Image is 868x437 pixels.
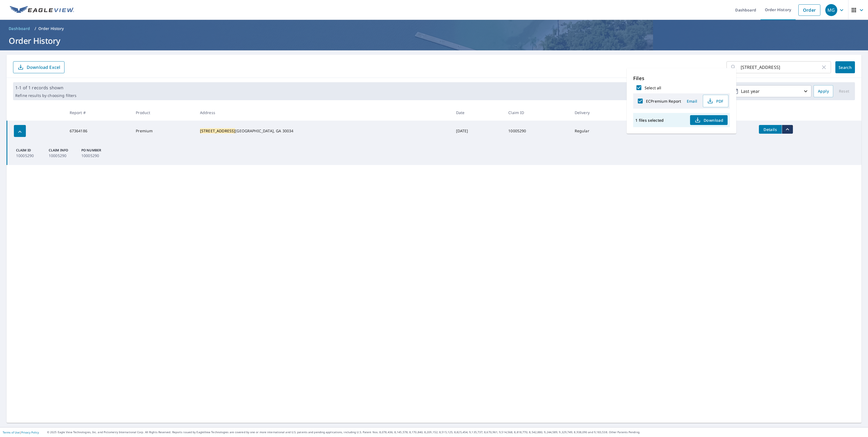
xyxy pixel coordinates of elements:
span: PDF [706,98,724,104]
th: Product [131,105,196,121]
td: [DATE] [452,121,504,141]
button: detailsBtn-67364186 [759,125,782,134]
button: Apply [814,85,833,97]
button: Download [690,115,728,125]
p: | [3,431,39,434]
div: MG [825,4,837,16]
a: Dashboard [7,24,32,33]
button: Download Excel [13,61,64,73]
p: 10005290 [81,153,112,158]
p: 1-1 of 1 records shown [15,84,76,91]
th: Date [452,105,504,121]
a: Terms of Use [3,430,20,434]
span: Apply [818,88,829,95]
p: 1 files selected [635,118,664,123]
span: Download [694,117,723,123]
h1: Order History [7,35,861,46]
label: ECPremium Report [646,99,681,104]
p: 10005290 [49,153,79,158]
p: PO Number [81,148,112,153]
p: Last year [739,87,802,96]
button: Last year [730,85,811,97]
p: Claim ID [16,148,47,153]
p: Claim Info [49,148,79,153]
span: Email [685,99,698,104]
p: 10005290 [16,153,47,158]
p: Refine results by choosing filters [15,93,76,98]
div: [GEOGRAPHIC_DATA], GA 30034 [200,128,447,134]
td: Premium [131,121,196,141]
th: Report # [65,105,132,121]
button: PDF [703,95,728,107]
button: filesDropdownBtn-67364186 [782,125,793,134]
th: Claim ID [504,105,570,121]
a: Order [798,4,820,16]
a: Privacy Policy [21,430,39,434]
span: Dashboard [9,26,30,31]
td: 10005290 [504,121,570,141]
input: Address, Report #, Claim ID, etc. [741,60,821,75]
button: Search [835,61,855,73]
mark: [STREET_ADDRESS] [200,128,235,133]
p: Order History [38,26,64,31]
p: Files [633,75,730,82]
span: Details [762,127,778,132]
li: / [35,25,36,32]
th: Address [196,105,452,121]
p: © 2025 Eagle View Technologies, Inc. and Pictometry International Corp. All Rights Reserved. Repo... [47,430,865,434]
td: 67364186 [65,121,132,141]
nav: breadcrumb [7,24,861,33]
button: Email [683,97,701,105]
td: Regular [570,121,630,141]
span: Search [840,65,851,70]
p: Download Excel [27,64,60,70]
img: EV Logo [10,6,74,14]
th: Delivery [570,105,630,121]
label: Select all [645,85,661,90]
